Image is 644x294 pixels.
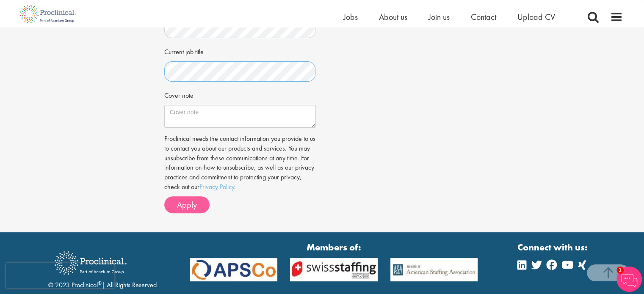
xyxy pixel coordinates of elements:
button: Apply [164,196,210,213]
img: APSCo [284,258,384,281]
label: Cover note [164,88,193,101]
strong: Members of: [190,241,478,254]
label: Current job title [164,44,204,57]
span: Apply [177,199,197,210]
iframe: reCAPTCHA [6,263,114,288]
a: Privacy Policy [199,182,234,191]
img: APSCo [184,258,284,281]
a: Contact [471,11,496,22]
a: About us [379,11,407,22]
img: Chatbot [616,267,642,292]
span: 1 [616,267,624,274]
strong: Connect with us: [517,241,589,254]
a: Join us [428,11,450,22]
img: Proclinical Recruitment [48,245,133,280]
a: Jobs [343,11,358,22]
img: APSCo [384,258,484,281]
p: Proclinical needs the contact information you provide to us to contact you about our products and... [164,134,316,192]
a: Upload CV [517,11,555,22]
div: © 2023 Proclinical | All Rights Reserved [48,245,157,290]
